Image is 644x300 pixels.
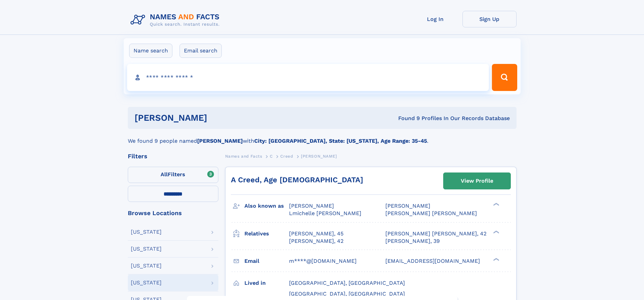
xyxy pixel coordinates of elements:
[385,237,440,245] a: [PERSON_NAME], 39
[128,129,517,145] div: We found 9 people named with .
[289,291,405,297] span: [GEOGRAPHIC_DATA], [GEOGRAPHIC_DATA]
[127,64,489,91] input: search input
[128,153,218,159] div: Filters
[289,210,361,216] span: Lmichelle [PERSON_NAME]
[131,263,162,269] div: [US_STATE]
[462,11,517,27] a: Sign Up
[289,230,343,237] a: [PERSON_NAME], 45
[128,11,225,29] img: Logo Names and Facts
[270,154,273,159] span: C
[231,176,363,184] a: A Creed, Age [DEMOGRAPHIC_DATA]
[129,44,172,58] label: Name search
[444,173,510,189] a: View Profile
[244,200,289,212] h3: Also known as
[461,173,493,189] div: View Profile
[197,138,243,144] b: [PERSON_NAME]
[131,280,162,285] div: [US_STATE]
[225,152,262,160] a: Names and Facts
[244,277,289,289] h3: Lived in
[385,230,486,237] a: [PERSON_NAME] [PERSON_NAME], 42
[385,210,477,216] span: [PERSON_NAME] [PERSON_NAME]
[492,202,500,207] div: ❯
[492,257,500,261] div: ❯
[161,171,168,178] span: All
[408,11,462,27] a: Log In
[301,154,337,159] span: [PERSON_NAME]
[492,230,500,234] div: ❯
[289,237,343,245] a: [PERSON_NAME], 42
[289,280,405,286] span: [GEOGRAPHIC_DATA], [GEOGRAPHIC_DATA]
[270,152,273,160] a: C
[244,228,289,239] h3: Relatives
[254,138,427,144] b: City: [GEOGRAPHIC_DATA], State: [US_STATE], Age Range: 35-45
[131,246,162,252] div: [US_STATE]
[385,203,430,209] span: [PERSON_NAME]
[180,44,222,58] label: Email search
[280,152,293,160] a: Creed
[131,229,162,235] div: [US_STATE]
[385,258,480,264] span: [EMAIL_ADDRESS][DOMAIN_NAME]
[303,115,510,122] div: Found 9 Profiles In Our Records Database
[289,203,334,209] span: [PERSON_NAME]
[280,154,293,159] span: Creed
[128,167,218,183] label: Filters
[128,210,218,216] div: Browse Locations
[244,255,289,267] h3: Email
[135,114,303,122] h1: [PERSON_NAME]
[492,64,517,91] button: Search Button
